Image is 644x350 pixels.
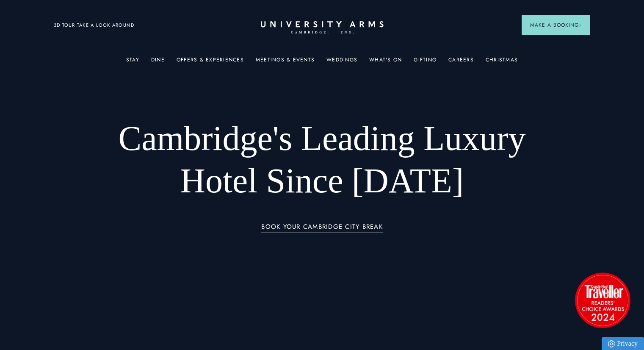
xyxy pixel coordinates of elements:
[256,57,315,68] a: Meetings & Events
[151,57,165,68] a: Dine
[326,57,357,68] a: Weddings
[108,117,537,202] h1: Cambridge's Leading Luxury Hotel Since [DATE]
[369,57,402,68] a: What's On
[414,57,437,68] a: Gifting
[448,57,474,68] a: Careers
[571,268,634,332] img: image-2524eff8f0c5d55edbf694693304c4387916dea5-1501x1501-png
[261,21,384,34] a: Home
[486,57,518,68] a: Christmas
[579,24,582,27] img: Arrow icon
[602,337,644,350] a: Privacy
[530,21,582,29] span: Make a Booking
[126,57,139,68] a: Stay
[54,22,135,29] a: 3D TOUR:TAKE A LOOK AROUND
[177,57,244,68] a: Offers & Experiences
[261,223,383,233] a: BOOK YOUR CAMBRIDGE CITY BREAK
[608,340,615,347] img: Privacy
[522,15,590,35] button: Make a BookingArrow icon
